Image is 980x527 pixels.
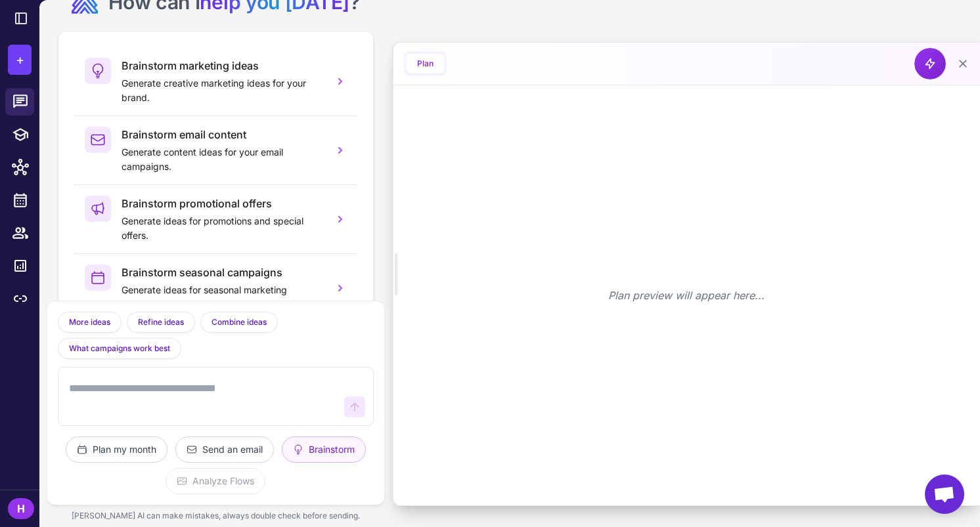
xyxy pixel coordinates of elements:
[925,474,964,514] a: Open chat
[407,54,444,74] button: Plan
[8,45,32,75] button: +
[282,436,366,463] button: Brainstorm
[122,76,323,105] p: Generate creative marketing ideas for your brand.
[212,316,267,328] span: Combine ideas
[69,316,110,328] span: More ideas
[122,196,323,211] h3: Brainstorm promotional offers
[69,343,170,354] span: What campaigns work best
[166,468,265,494] button: Analyze Flows
[122,58,323,74] h3: Brainstorm marketing ideas
[122,214,323,243] p: Generate ideas for promotions and special offers.
[58,338,181,359] button: What campaigns work best
[58,312,122,333] button: More ideas
[200,312,278,333] button: Combine ideas
[47,505,384,527] div: [PERSON_NAME] AI can make mistakes, always double check before sending.
[127,312,195,333] button: Refine ideas
[122,264,323,280] h3: Brainstorm seasonal campaigns
[66,436,167,463] button: Plan my month
[393,85,980,505] div: Plan preview will appear here...
[175,436,274,463] button: Send an email
[8,498,34,519] div: H
[138,316,184,328] span: Refine ideas
[122,127,323,142] h3: Brainstorm email content
[16,50,24,70] span: +
[122,145,323,174] p: Generate content ideas for your email campaigns.
[122,283,323,312] p: Generate ideas for seasonal marketing campaigns.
